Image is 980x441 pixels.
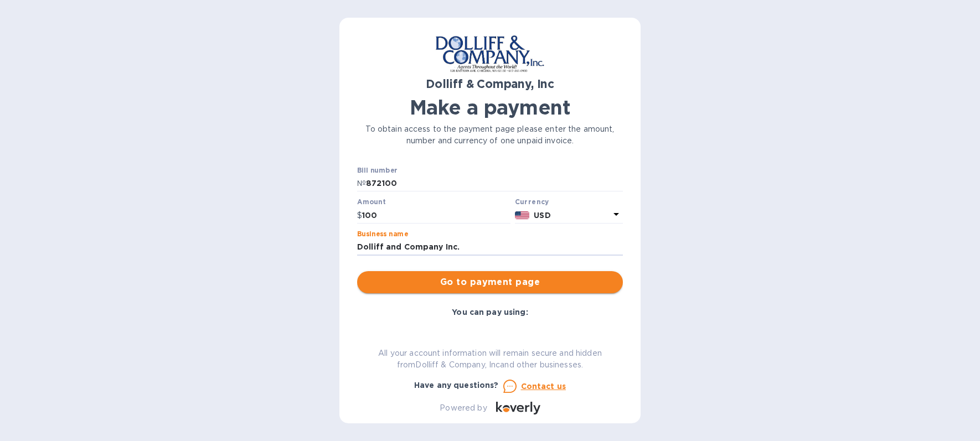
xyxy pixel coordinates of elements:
b: USD [534,211,550,220]
b: Currency [515,198,549,206]
p: To obtain access to the payment page please enter the amount, number and currency of one unpaid i... [357,123,623,147]
input: Enter business name [357,239,623,256]
label: Amount [357,199,385,206]
span: Go to payment page [366,276,614,289]
b: Dolliff & Company, Inc [426,77,554,91]
input: Enter bill number [366,175,623,192]
p: $ [357,210,362,221]
u: Contact us [521,382,566,391]
img: USD [515,211,530,219]
h1: Make a payment [357,96,623,119]
label: Business name [357,231,408,237]
p: № [357,178,366,189]
label: Bill number [357,167,397,174]
p: All your account information will remain secure and hidden from Dolliff & Company, Inc and other ... [357,347,623,371]
button: Go to payment page [357,271,623,293]
input: 0.00 [362,207,510,224]
b: Have any questions? [414,381,499,390]
b: You can pay using: [452,308,528,317]
p: Powered by [440,402,487,414]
